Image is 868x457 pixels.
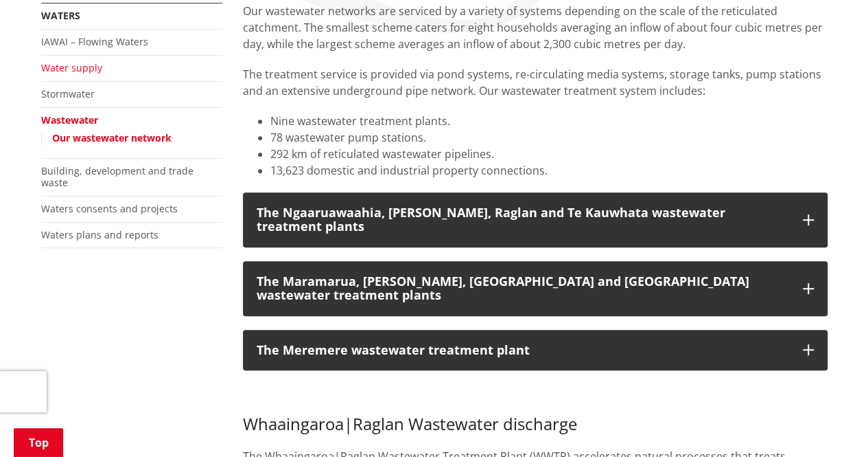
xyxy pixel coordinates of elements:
[243,3,828,52] p: Our wastewater networks are serviced by a variety of systems depending on the scale of the reticu...
[243,192,828,247] button: The Ngaaruawaahia, [PERSON_NAME], Raglan and Te Kauwhata wastewater treatment plants
[805,399,854,449] iframe: Messenger Launcher
[270,129,828,146] li: 78 wastewater pump stations.
[41,9,80,22] a: Waters
[257,206,789,234] div: The Ngaaruawaahia, [PERSON_NAME], Raglan and Te Kauwhata wastewater treatment plants
[41,164,193,189] a: Building, development and trade waste
[41,228,159,241] a: Waters plans and reports
[41,202,178,215] a: Waters consents and projects
[14,428,63,457] a: Top
[41,113,98,126] a: Wastewater
[243,330,828,371] button: The Meremere wastewater treatment plant
[257,275,789,302] div: The Maramarua, [PERSON_NAME], [GEOGRAPHIC_DATA] and [GEOGRAPHIC_DATA] wastewater treatment plants
[41,35,148,48] a: IAWAI – Flowing Waters
[243,261,828,316] button: The Maramarua, [PERSON_NAME], [GEOGRAPHIC_DATA] and [GEOGRAPHIC_DATA] wastewater treatment plants
[270,113,828,129] li: Nine wastewater treatment plants.
[270,146,828,162] li: 292 km of reticulated wastewater pipelines.
[41,87,95,100] a: Stormwater
[52,131,172,144] a: Our wastewater network
[270,162,828,179] li: 13,623 domestic and industrial property connections.
[41,61,102,74] a: Water supply
[257,344,789,357] div: The Meremere wastewater treatment plant
[243,66,828,99] p: The treatment service is provided via pond systems, re-circulating media systems, storage tanks, ...
[243,414,828,434] h3: Whaaingaroa|Raglan Wastewater discharge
